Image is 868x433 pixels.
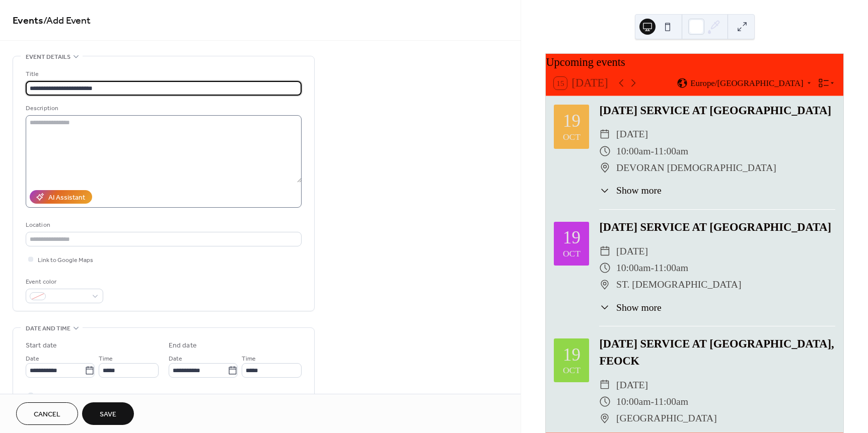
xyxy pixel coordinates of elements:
[82,402,134,425] button: Save
[562,249,581,258] div: Oct
[242,354,256,364] span: Time
[599,143,610,159] div: ​
[654,143,659,159] span: -
[659,143,694,159] span: 11:00am
[564,112,580,130] div: 19
[616,143,654,159] span: 10:00am
[546,54,843,71] div: Upcoming events
[599,276,610,293] div: ​
[100,409,116,420] span: Save
[654,259,659,276] span: -
[13,11,43,31] a: Events
[169,354,182,364] span: Date
[34,409,60,420] span: Cancel
[99,354,113,364] span: Time
[599,219,835,236] div: [DATE] SERVICE AT [GEOGRAPHIC_DATA]
[616,300,667,315] span: Show more
[616,410,716,426] span: [GEOGRAPHIC_DATA]
[599,300,667,315] button: ​Show more
[599,183,667,198] button: ​Show more
[564,346,580,364] div: 19
[654,393,659,410] span: -
[16,402,78,425] button: Cancel
[38,255,93,266] span: Link to Google Maps
[26,340,57,351] div: Start date
[599,102,835,119] div: [DATE] SERVICE AT [GEOGRAPHIC_DATA]
[26,103,300,114] div: Description
[599,335,835,369] div: [DATE] SERVICE AT [GEOGRAPHIC_DATA], FEOCK
[169,340,197,351] div: End date
[659,259,694,276] span: 11:00am
[599,126,610,142] div: ​
[38,391,55,401] span: All day
[616,183,667,198] span: Show more
[616,159,773,176] span: DEVORAN [DEMOGRAPHIC_DATA]
[562,133,581,142] div: Oct
[26,323,70,334] span: Date and time
[26,69,300,79] div: Title
[599,377,610,393] div: ​
[599,300,610,315] div: ​
[616,276,741,293] span: ST. [DEMOGRAPHIC_DATA]
[599,159,610,176] div: ​
[48,193,85,203] div: AI Assistant
[616,393,654,410] span: 10:00am
[599,410,610,426] div: ​
[26,277,101,287] div: Event color
[26,354,39,364] span: Date
[616,126,647,142] span: [DATE]
[659,393,694,410] span: 11:00am
[43,11,91,31] span: / Add Event
[26,220,300,230] div: Location
[687,79,804,88] span: Europe/[GEOGRAPHIC_DATA]
[599,183,610,198] div: ​
[616,259,654,276] span: 10:00am
[616,243,647,259] span: [DATE]
[564,229,580,246] div: 19
[616,377,647,393] span: [DATE]
[599,259,610,276] div: ​
[599,243,610,259] div: ​
[599,393,610,410] div: ​
[30,190,92,204] button: AI Assistant
[562,366,581,375] div: Oct
[26,52,70,62] span: Event details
